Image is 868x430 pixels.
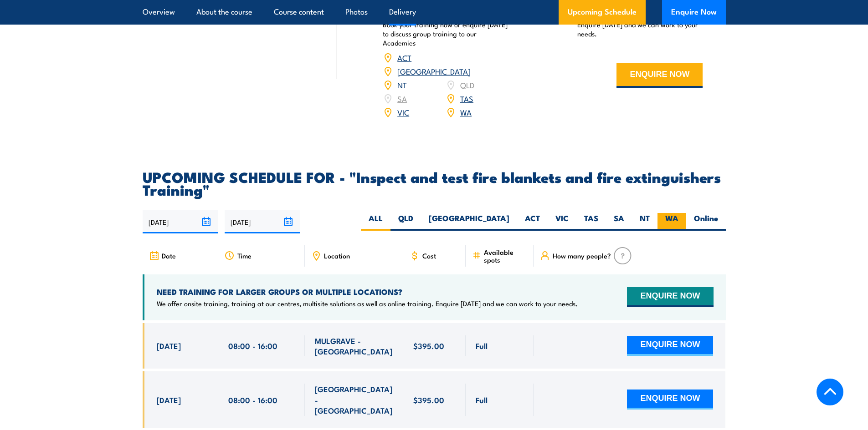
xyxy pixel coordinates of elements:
label: [GEOGRAPHIC_DATA] [421,213,517,231]
label: ALL [361,213,390,231]
label: Online [686,213,726,231]
input: From date [143,210,218,233]
span: How many people? [553,252,611,259]
label: VIC [548,213,576,231]
button: ENQUIRE NOW [616,63,703,88]
span: [DATE] [157,340,181,351]
span: Available spots [484,248,527,263]
p: We offer onsite training, training at our centres, multisite solutions as well as online training... [157,299,578,308]
span: $395.00 [413,340,444,351]
label: WA [657,213,686,231]
label: NT [632,213,657,231]
input: To date [225,210,300,233]
span: Location [324,252,350,259]
h4: NEED TRAINING FOR LARGER GROUPS OR MULTIPLE LOCATIONS? [157,287,578,297]
a: ACT [397,52,411,63]
span: [GEOGRAPHIC_DATA] - [GEOGRAPHIC_DATA] [315,384,393,415]
span: Time [237,252,252,259]
span: Full [476,395,488,405]
span: Date [162,252,176,259]
button: ENQUIRE NOW [627,336,713,356]
a: VIC [397,106,409,117]
p: Book your training now or enquire [DATE] to discuss group training to our Academies [383,20,508,47]
label: QLD [390,213,421,231]
a: [GEOGRAPHIC_DATA] [397,66,471,76]
span: MULGRAVE - [GEOGRAPHIC_DATA] [315,335,393,357]
span: 08:00 - 16:00 [228,395,277,405]
span: $395.00 [413,395,444,405]
a: WA [460,106,472,117]
label: ACT [517,213,548,231]
a: TAS [460,93,473,104]
label: SA [606,213,632,231]
span: 08:00 - 16:00 [228,340,277,351]
h2: UPCOMING SCHEDULE FOR - "Inspect and test fire blankets and fire extinguishers Training" [143,170,726,196]
label: TAS [576,213,606,231]
a: NT [397,79,407,90]
span: Cost [422,252,436,259]
button: ENQUIRE NOW [627,287,713,307]
button: ENQUIRE NOW [627,390,713,410]
span: Full [476,340,488,351]
span: [DATE] [157,395,181,405]
p: Enquire [DATE] and we can work to your needs. [577,20,703,38]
